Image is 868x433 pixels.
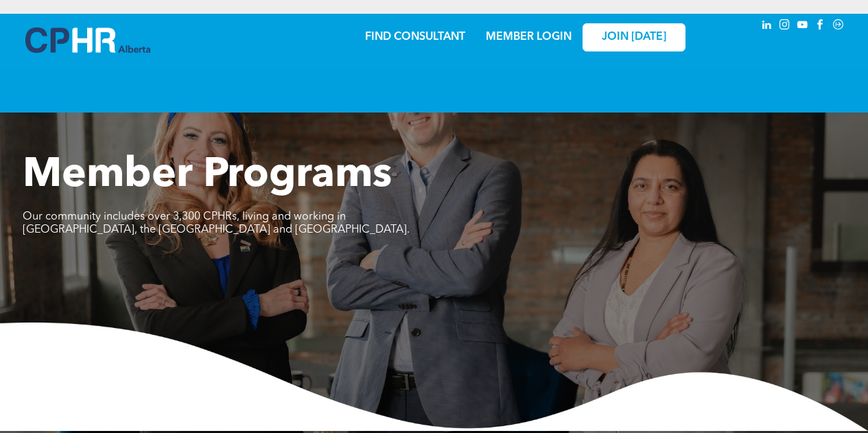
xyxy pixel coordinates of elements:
a: Social network [831,17,846,36]
a: JOIN [DATE] [583,23,685,51]
span: JOIN [DATE] [602,31,666,44]
a: MEMBER LOGIN [486,32,572,43]
span: Member Programs [23,155,392,196]
a: facebook [813,17,828,36]
a: instagram [777,17,793,36]
img: A blue and white logo for cp alberta [25,27,150,53]
span: Our community includes over 3,300 CPHRs, living and working in [GEOGRAPHIC_DATA], the [GEOGRAPHIC... [23,211,410,235]
a: youtube [795,17,810,36]
a: FIND CONSULTANT [365,32,465,43]
a: linkedin [760,17,775,36]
